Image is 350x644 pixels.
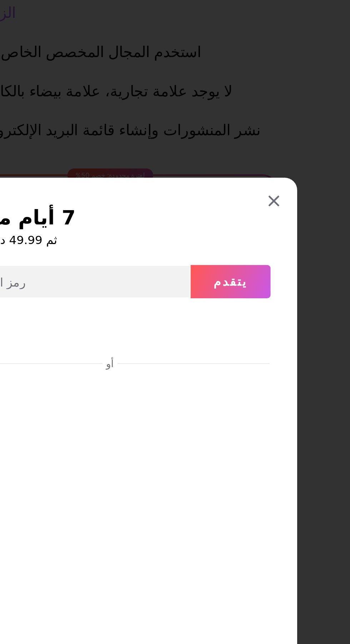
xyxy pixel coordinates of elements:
font: أو [173,262,176,267]
font: بدء المحاكمة [162,437,188,443]
button: يتقدم [210,222,244,236]
font: يتقدم [220,225,234,232]
input: رمز القسيمة [106,222,209,236]
font: 7 أيام مجانية [106,196,160,206]
iframe: إطار زر الدفع الآمن [106,242,244,259]
font: ثم 49.99 دولارًا سنويًا [106,208,152,214]
iframe: نافذة إدخال الدفع الآمن [105,268,245,424]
